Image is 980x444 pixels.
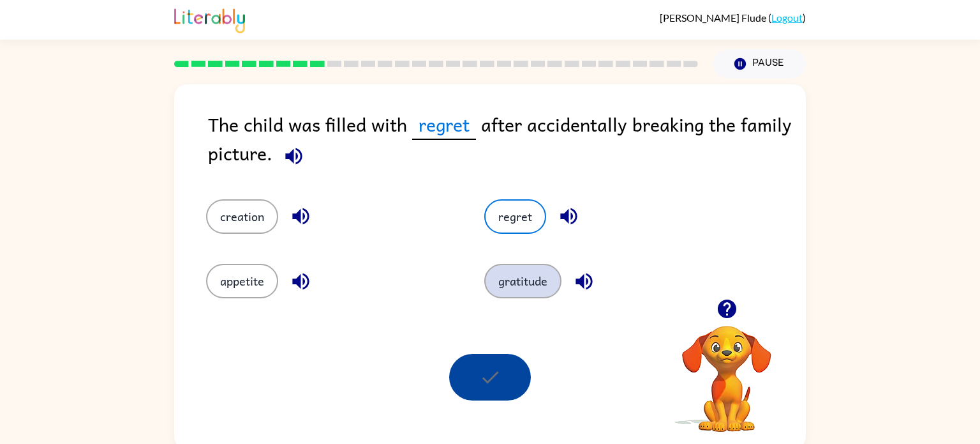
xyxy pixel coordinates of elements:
button: Pause [713,49,806,79]
button: appetite [206,264,278,298]
div: The child was filled with after accidentally breaking the family picture. [208,110,806,174]
span: regret [412,110,476,140]
a: Logout [771,11,803,24]
img: Literably [174,5,245,33]
button: creation [206,199,278,234]
button: gratitude [484,264,561,298]
button: regret [484,199,546,234]
span: [PERSON_NAME] Flude [660,11,768,24]
video: Your browser must support playing .mp4 files to use Literably. Please try using another browser. [663,306,791,434]
div: ( ) [660,11,806,24]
